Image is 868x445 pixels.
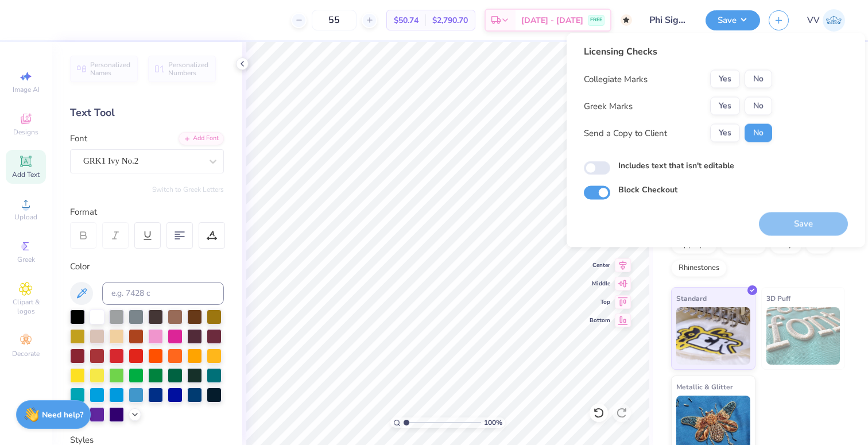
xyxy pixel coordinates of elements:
span: Bottom [590,316,610,324]
span: VV [807,14,820,27]
button: No [745,97,772,115]
label: Block Checkout [618,184,677,196]
div: Rhinestones [671,260,727,277]
button: No [745,124,772,142]
img: Via Villanueva [823,9,845,32]
a: VV [807,9,845,32]
span: $50.74 [394,14,418,26]
span: Personalized Numbers [168,61,209,77]
span: 3D Puff [766,292,790,304]
span: Upload [14,212,37,222]
div: Color [70,260,224,273]
div: Format [70,206,225,219]
button: Switch to Greek Letters [152,185,224,194]
div: Collegiate Marks [584,72,648,86]
img: 3D Puff [766,307,840,365]
strong: Need help? [42,409,83,420]
span: Decorate [12,349,40,358]
div: Text Tool [70,105,224,121]
div: Send a Copy to Client [584,126,667,140]
div: Greek Marks [584,99,633,113]
div: Licensing Checks [584,45,772,59]
button: Yes [710,70,740,88]
span: $2,790.70 [432,14,468,26]
label: Font [70,132,87,145]
label: Includes text that isn't editable [618,160,734,172]
span: Designs [13,127,38,137]
span: 100 % [484,417,502,428]
span: Center [590,261,610,269]
input: e.g. 7428 c [102,282,224,305]
span: Image AI [13,85,40,94]
span: Add Text [12,170,40,179]
span: Greek [17,255,35,264]
button: No [745,70,772,88]
button: Yes [710,124,740,142]
button: Yes [710,97,740,115]
span: Top [590,298,610,306]
span: Standard [676,292,707,304]
span: FREE [590,16,602,24]
span: Metallic & Glitter [676,381,733,393]
button: Save [706,10,760,30]
span: Clipart & logos [6,297,46,316]
span: [DATE] - [DATE] [521,14,583,26]
input: – – [312,10,356,30]
span: Personalized Names [90,61,131,77]
img: Standard [676,307,750,365]
div: Add Font [179,132,224,145]
input: Untitled Design [641,9,697,32]
span: Middle [590,280,610,288]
